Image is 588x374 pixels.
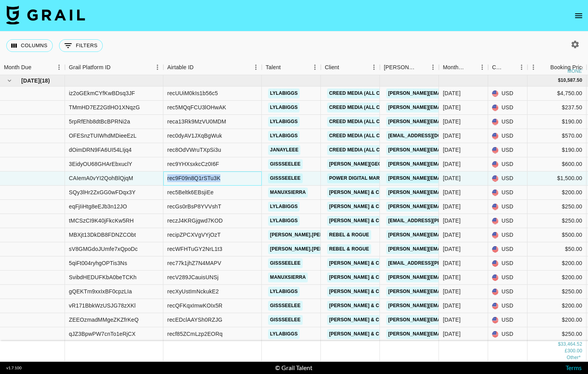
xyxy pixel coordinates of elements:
[527,285,586,299] div: $250.00
[327,159,423,169] a: [PERSON_NAME][GEOGRAPHIC_DATA]
[69,118,130,125] div: 5rpRfEhb8dtBcBPRNi2a
[558,341,560,348] div: $
[321,60,380,75] div: Client
[167,217,223,225] div: reczJ4KRGjgwd7KOD
[167,174,220,182] div: rec9F09n8Q1rSTu3K
[4,60,31,75] div: Month Due
[386,188,555,197] a: [PERSON_NAME][EMAIL_ADDRESS][PERSON_NAME][DOMAIN_NAME]
[69,316,139,324] div: ZEEOzmadMMgeZKZfrKeQ
[268,117,300,127] a: lylabiggs
[268,159,303,169] a: gissseelee
[386,131,474,141] a: [EMAIL_ADDRESS][DOMAIN_NAME]
[268,315,303,325] a: gissseelee
[6,39,53,52] button: Select columns
[565,348,568,354] div: £
[386,202,555,212] a: [PERSON_NAME][EMAIL_ADDRESS][PERSON_NAME][DOMAIN_NAME]
[368,61,380,73] button: Menu
[527,87,586,101] div: $4,750.00
[69,203,127,210] div: eqFjIiHtg8eEJb3n12JO
[566,364,582,371] a: Terms
[69,287,132,295] div: gQEKTm9xxIxBF0cpzLIa
[386,258,514,268] a: [EMAIL_ADDRESS][PERSON_NAME][DOMAIN_NAME]
[327,216,396,226] a: [PERSON_NAME] & Co LLC
[527,228,586,242] div: $500.00
[527,143,586,157] div: $190.00
[443,259,460,267] div: Jun '25
[167,203,221,210] div: recGs0rBsP8YVVshT
[386,273,555,282] a: [PERSON_NAME][EMAIL_ADDRESS][PERSON_NAME][DOMAIN_NAME]
[268,273,308,282] a: manuxsierra
[488,171,527,186] div: USD
[167,89,218,97] div: recUUiM0kIs1b56c5
[4,75,15,86] button: hide children
[384,60,416,75] div: [PERSON_NAME]
[266,60,281,75] div: Talent
[443,330,460,338] div: Jun '25
[194,62,205,73] button: Sort
[443,231,460,239] div: Jun '25
[327,329,396,339] a: [PERSON_NAME] & Co LLC
[488,271,527,285] div: USD
[327,315,396,325] a: [PERSON_NAME] & Co LLC
[416,62,427,73] button: Sort
[465,62,476,73] button: Sort
[527,242,586,256] div: $50.00
[380,60,439,75] div: Booker
[69,174,133,182] div: CAIemA0vYI2QohBlQjqM
[268,244,354,254] a: [PERSON_NAME].[PERSON_NAME]
[439,60,488,75] div: Month Due
[560,341,582,348] div: 33,464.52
[21,77,40,85] span: [DATE]
[69,245,138,253] div: sV8GMGdoJUmfe7xQpoDc
[327,103,409,112] a: Creed Media (All Campaigns)
[262,60,321,75] div: Talent
[443,302,460,310] div: Jun '25
[443,60,465,75] div: Month Due
[443,160,460,168] div: Jun '25
[327,258,396,268] a: [PERSON_NAME] & Co LLC
[443,273,460,281] div: Jun '25
[167,118,226,125] div: reca13Rk9MzVU0MDM
[527,115,586,129] div: $190.00
[268,216,300,226] a: lylabiggs
[268,258,303,268] a: gissseelee
[6,6,85,24] img: Grail Talent
[527,200,586,214] div: $250.00
[309,61,321,73] button: Menu
[488,214,527,228] div: USD
[386,159,514,169] a: [PERSON_NAME][EMAIL_ADDRESS][DOMAIN_NAME]
[327,88,409,98] a: Creed Media (All Campaigns)
[69,60,111,75] div: Grail Platform ID
[443,203,460,210] div: Jun '25
[69,132,137,140] div: OFESnzTUIWhdMDieeEzL
[527,61,539,73] button: Menu
[268,301,303,311] a: gissseelee
[567,348,582,354] div: 300.00
[69,273,137,281] div: SvibdHEDUFKbA0beTCKh
[327,131,409,141] a: Creed Media (All Campaigns)
[69,231,136,239] div: MBXjt13DkDB8FDNZCObt
[268,103,300,112] a: lylabiggs
[566,355,581,360] span: CA$ 3,500.00
[111,62,122,73] button: Sort
[386,173,555,183] a: [PERSON_NAME][EMAIL_ADDRESS][PERSON_NAME][DOMAIN_NAME]
[327,287,396,297] a: [PERSON_NAME] & Co LLC
[488,129,527,143] div: USD
[527,129,586,143] div: $570.00
[427,61,439,73] button: Menu
[527,214,586,228] div: $250.00
[527,299,586,313] div: $200.00
[488,101,527,115] div: USD
[167,231,221,239] div: recipZPCXVgVYjOzT
[443,245,460,253] div: Jun '25
[69,160,132,168] div: 3EidyOU68GHArEbxuclY
[488,256,527,271] div: USD
[268,145,300,155] a: janayleee
[268,202,300,212] a: lylabiggs
[53,61,65,73] button: Menu
[386,329,555,339] a: [PERSON_NAME][EMAIL_ADDRESS][PERSON_NAME][DOMAIN_NAME]
[167,273,218,281] div: recV289JCauisUNSj
[268,173,303,183] a: gissseelee
[167,188,214,196] div: rec5Beltk6EBsjiEe
[325,60,339,75] div: Client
